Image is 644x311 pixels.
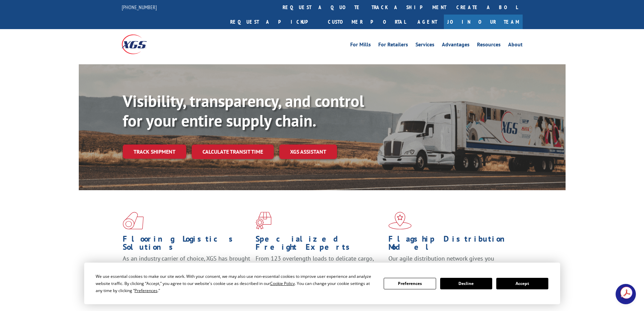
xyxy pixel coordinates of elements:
a: Open chat [616,284,636,304]
span: Our agile distribution network gives you nationwide inventory management on demand. [388,254,513,270]
a: Resources [477,42,501,49]
a: Customer Portal [323,15,411,29]
button: Preferences [384,278,436,289]
span: Cookie Policy [270,281,295,286]
div: We use essential cookies to make our site work. With your consent, we may also use non-essential ... [96,273,376,294]
a: Join Our Team [444,15,523,29]
p: From 123 overlength loads to delicate cargo, our experienced staff knows the best way to move you... [256,254,383,285]
img: xgs-icon-focused-on-flooring-red [256,212,271,229]
h1: Specialized Freight Experts [256,235,383,254]
a: [PHONE_NUMBER] [122,4,157,10]
h1: Flagship Distribution Model [388,235,516,254]
a: About [508,42,523,49]
button: Accept [496,278,548,289]
a: Agent [411,15,444,29]
a: Advantages [442,42,470,49]
span: As an industry carrier of choice, XGS has brought innovation and dedication to flooring logistics... [123,254,250,279]
button: Decline [440,278,492,289]
a: For Retailers [378,42,408,49]
a: Services [415,42,434,49]
img: xgs-icon-flagship-distribution-model-red [388,212,412,229]
a: Calculate transit time [192,145,274,159]
a: XGS ASSISTANT [279,145,337,159]
a: Track shipment [123,145,186,159]
a: Request a pickup [225,15,323,29]
img: xgs-icon-total-supply-chain-intelligence-red [123,212,144,229]
span: Preferences [135,288,158,293]
b: Visibility, transparency, and control for your entire supply chain. [123,90,364,131]
h1: Flooring Logistics Solutions [123,235,251,254]
div: Cookie Consent Prompt [84,263,560,304]
a: For Mills [350,42,371,49]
